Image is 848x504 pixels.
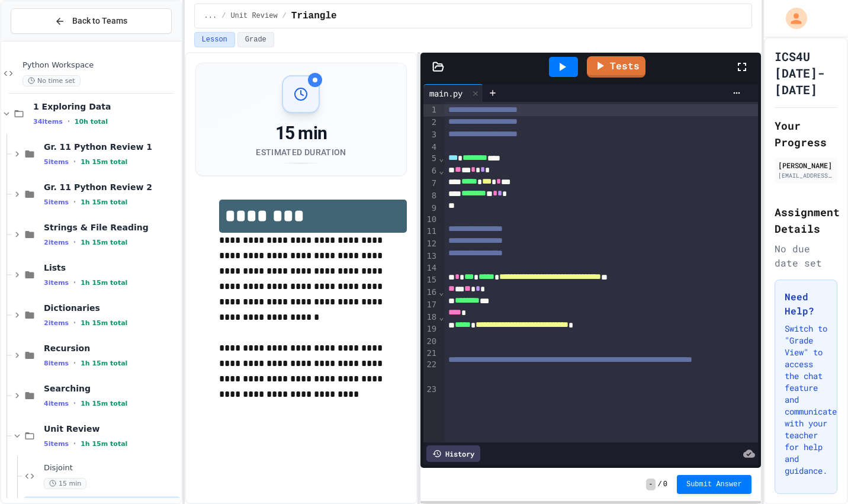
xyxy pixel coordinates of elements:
[73,439,76,448] span: •
[423,312,438,324] div: 18
[423,348,438,359] div: 21
[423,153,438,165] div: 5
[423,87,468,99] div: main.py
[194,32,235,47] button: Lesson
[44,239,69,246] span: 2 items
[44,400,69,407] span: 4 items
[44,383,179,394] span: Searching
[33,118,63,126] span: 34 items
[81,359,127,367] span: 1h 15m total
[44,440,69,448] span: 5 items
[44,423,179,434] span: Unit Review
[658,480,662,489] span: /
[44,158,69,166] span: 5 items
[33,101,179,112] span: 1 Exploring Data
[423,238,438,251] div: 12
[72,15,127,27] span: Back to Teams
[81,319,127,327] span: 1h 15m total
[256,146,346,158] div: Estimated Duration
[81,198,127,206] span: 1h 15m total
[73,399,76,408] span: •
[773,5,810,32] div: My Account
[73,157,76,166] span: •
[423,336,438,348] div: 20
[775,48,837,98] h1: ICS4U [DATE]-[DATE]
[44,303,179,313] span: Dictionaries
[81,239,127,246] span: 1h 15m total
[73,197,76,207] span: •
[686,480,742,489] span: Submit Answer
[423,117,438,129] div: 2
[81,400,127,407] span: 1h 15m total
[23,60,179,70] span: Python Workspace
[775,242,837,270] div: No due date set
[423,104,438,117] div: 1
[775,204,837,237] h2: Assignment Details
[677,475,751,494] button: Submit Answer
[11,8,172,34] button: Back to Teams
[587,56,645,78] a: Tests
[44,343,179,354] span: Recursion
[663,480,667,489] span: 0
[423,262,438,274] div: 14
[775,117,837,150] h2: Your Progress
[282,11,287,21] span: /
[75,118,108,126] span: 10h total
[204,11,217,21] span: ...
[423,323,438,336] div: 19
[785,290,827,318] h3: Need Help?
[423,190,438,203] div: 8
[778,171,834,180] div: [EMAIL_ADDRESS][DOMAIN_NAME]
[423,142,438,153] div: 4
[81,158,127,166] span: 1h 15m total
[438,153,444,163] span: Fold line
[44,319,69,327] span: 2 items
[221,11,226,21] span: /
[44,262,179,273] span: Lists
[256,123,346,144] div: 15 min
[438,287,444,297] span: Fold line
[44,359,69,367] span: 8 items
[44,478,86,489] span: 15 min
[423,129,438,142] div: 3
[423,226,438,238] div: 11
[785,323,827,477] p: Switch to "Grade View" to access the chat feature and communicate with your teacher for help and ...
[23,75,81,86] span: No time set
[44,463,179,473] span: Disjoint
[423,165,438,178] div: 6
[423,251,438,263] div: 13
[423,203,438,214] div: 9
[230,11,277,21] span: Unit Review
[646,479,655,490] span: -
[68,117,70,126] span: •
[44,142,179,152] span: Gr. 11 Python Review 1
[44,222,179,233] span: Strings & File Reading
[423,359,438,384] div: 22
[423,214,438,226] div: 10
[73,318,76,328] span: •
[73,237,76,247] span: •
[438,166,444,175] span: Fold line
[73,278,76,287] span: •
[44,279,69,287] span: 3 items
[44,182,179,192] span: Gr. 11 Python Review 2
[237,32,274,47] button: Grade
[73,358,76,368] span: •
[423,384,438,396] div: 23
[44,198,69,206] span: 5 items
[423,84,483,102] div: main.py
[423,274,438,287] div: 15
[423,287,438,299] div: 16
[81,279,127,287] span: 1h 15m total
[81,440,127,448] span: 1h 15m total
[423,178,438,190] div: 7
[778,160,834,171] div: [PERSON_NAME]
[423,299,438,312] div: 17
[426,445,480,462] div: History
[291,9,337,23] span: Triangle
[438,312,444,322] span: Fold line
